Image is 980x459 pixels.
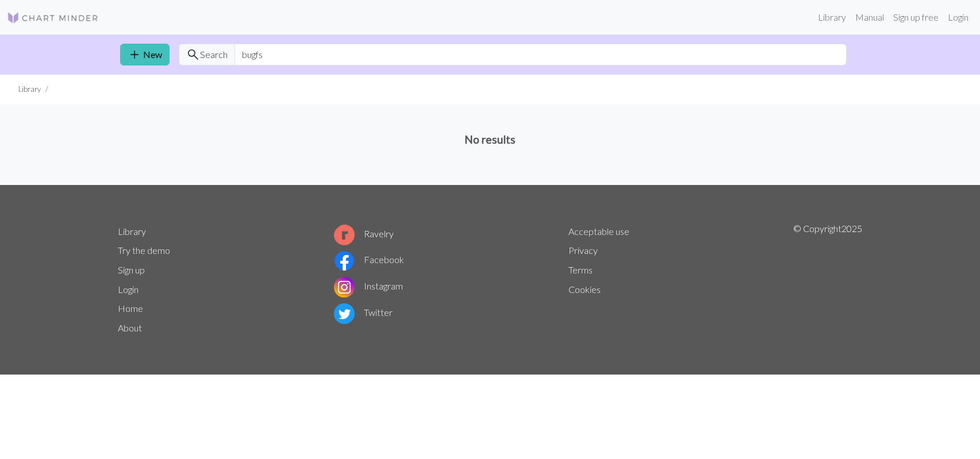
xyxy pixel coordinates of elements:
[7,11,99,25] img: Logo
[120,44,170,65] a: New
[334,303,355,324] img: Twitter logo
[118,245,170,256] a: Try the demo
[568,245,598,256] a: Privacy
[793,222,862,338] p: © Copyright 2025
[889,6,943,29] a: Sign up free
[18,84,41,95] li: Library
[568,284,601,295] a: Cookies
[334,277,355,298] img: Instagram logo
[118,284,139,295] a: Login
[118,264,145,275] a: Sign up
[334,254,404,265] a: Facebook
[568,226,629,237] a: Acceptable use
[334,280,403,291] a: Instagram
[128,47,141,63] span: add
[851,6,889,29] a: Manual
[334,228,394,239] a: Ravelry
[118,303,143,314] a: Home
[813,6,851,29] a: Library
[200,48,228,61] span: Search
[334,225,355,245] img: Ravelry logo
[334,250,355,271] img: Facebook logo
[118,226,146,237] a: Library
[118,322,142,333] a: About
[943,6,973,29] a: Login
[186,47,200,63] span: search
[334,307,393,318] a: Twitter
[568,264,593,275] a: Terms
